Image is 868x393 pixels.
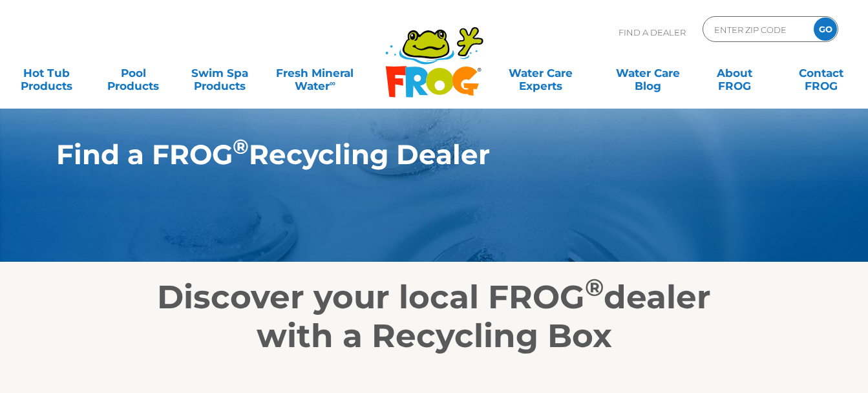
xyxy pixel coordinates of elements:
[713,20,800,39] input: Zip Code Form
[186,60,253,86] a: Swim SpaProducts
[273,60,357,86] a: Fresh MineralWater∞
[56,139,752,170] h1: Find a FROG Recycling Dealer
[701,60,768,86] a: AboutFROG
[814,17,837,41] input: GO
[233,134,249,159] sup: ®
[788,60,855,86] a: ContactFROG
[619,16,686,48] p: Find A Dealer
[486,60,595,86] a: Water CareExperts
[13,60,80,86] a: Hot TubProducts
[330,78,335,88] sup: ∞
[100,60,167,86] a: PoolProducts
[585,273,604,302] sup: ®
[615,60,682,86] a: Water CareBlog
[37,278,832,356] h2: Discover your local FROG dealer with a Recycling Box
